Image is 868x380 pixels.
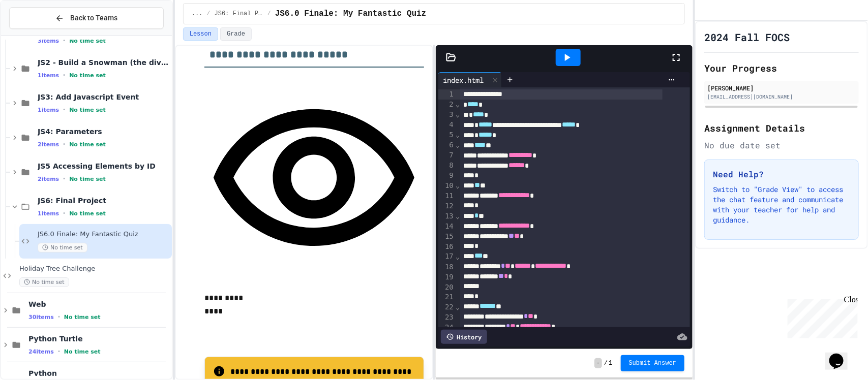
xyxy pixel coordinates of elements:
iframe: chat widget [784,295,858,338]
div: 24 [438,323,455,333]
div: 7 [438,150,455,161]
span: 2 items [38,141,59,148]
div: 11 [438,191,455,201]
div: History [441,330,487,344]
div: 1 [438,89,455,100]
span: Back to Teams [70,13,117,23]
iframe: chat widget [825,339,858,370]
div: 2 [438,100,455,110]
span: 1 items [38,107,59,113]
div: 17 [438,251,455,262]
span: • [58,347,60,356]
span: / [604,359,608,367]
button: Grade [220,27,252,41]
span: JS6: Final Project [38,196,170,205]
span: Fold line [455,100,460,108]
div: 6 [438,140,455,150]
div: [EMAIL_ADDRESS][DOMAIN_NAME] [707,93,856,101]
div: 13 [438,211,455,221]
span: JS6: Final Project [215,10,263,18]
span: 30 items [28,314,54,321]
span: No time set [69,38,106,44]
span: JS5 Accessing Elements by ID [38,162,170,171]
span: Fold line [455,252,460,261]
span: No time set [64,349,101,355]
div: 10 [438,181,455,191]
div: 19 [438,272,455,282]
span: No time set [19,277,69,287]
span: Python Turtle [28,334,170,343]
span: • [58,313,60,321]
span: Web [28,300,170,309]
div: 21 [438,292,455,302]
div: 14 [438,221,455,232]
div: 8 [438,161,455,171]
span: JS3: Add Javascript Event [38,92,170,102]
h2: Assignment Details [704,121,859,135]
span: Fold line [455,303,460,311]
span: JS2 - Build a Snowman (the div tag) [38,58,170,67]
div: 20 [438,282,455,293]
div: 4 [438,120,455,130]
span: No time set [38,243,87,252]
span: 1 items [38,210,59,217]
span: No time set [69,72,106,79]
span: Fold line [455,110,460,118]
div: 16 [438,242,455,252]
span: • [63,106,65,114]
span: • [63,37,65,45]
div: 5 [438,130,455,140]
span: - [594,358,602,368]
span: Fold line [455,131,460,139]
button: Submit Answer [621,355,685,371]
span: 2 items [38,176,59,182]
div: Chat with us now!Close [4,4,70,65]
span: No time set [69,210,106,217]
span: Fold line [455,141,460,149]
span: JS4: Parameters [38,127,170,136]
button: Lesson [183,27,218,41]
span: / [267,10,271,18]
span: Fold line [455,181,460,189]
h2: Your Progress [704,61,859,75]
div: No due date set [704,139,859,151]
div: index.html [438,75,489,85]
span: No time set [69,176,106,182]
div: index.html [438,72,502,87]
span: • [63,209,65,217]
span: 24 items [28,349,54,355]
span: Python [28,369,170,378]
span: JS6.0 Finale: My Fantastic Quiz [275,8,427,20]
p: Switch to "Grade View" to access the chat feature and communicate with your teacher for help and ... [713,184,850,225]
span: Holiday Tree Challenge [19,265,170,273]
div: [PERSON_NAME] [707,83,856,92]
span: 1 [609,359,612,367]
span: No time set [69,141,106,148]
span: • [63,71,65,79]
div: 15 [438,232,455,242]
h3: Need Help? [713,168,850,180]
span: Submit Answer [629,359,677,367]
div: 23 [438,312,455,323]
span: JS6.0 Finale: My Fantastic Quiz [38,230,170,239]
span: / [206,10,210,18]
span: • [63,175,65,183]
span: • [63,140,65,148]
span: No time set [69,107,106,113]
span: 1 items [38,72,59,79]
span: Fold line [455,212,460,220]
span: ... [192,10,203,18]
h1: 2024 Fall FOCS [704,30,790,44]
div: 12 [438,201,455,211]
span: 3 items [38,38,59,44]
span: No time set [64,314,101,321]
button: Back to Teams [9,7,164,29]
div: 9 [438,171,455,181]
div: 3 [438,110,455,120]
div: 22 [438,302,455,312]
div: 18 [438,262,455,272]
